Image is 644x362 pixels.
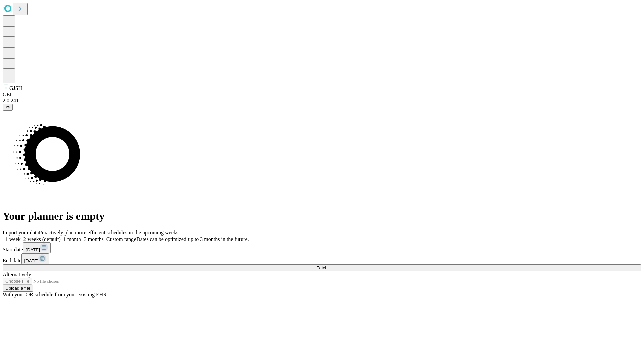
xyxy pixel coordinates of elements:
span: Dates can be optimized up to 3 months in the future. [136,236,249,242]
span: Alternatively [3,271,31,277]
button: [DATE] [23,242,51,253]
span: 3 months [84,236,104,242]
span: GJSH [9,85,22,91]
div: GEI [3,92,641,98]
span: Custom range [106,236,136,242]
div: End date [3,253,641,264]
span: 2 weeks (default) [23,236,61,242]
div: 2.0.241 [3,98,641,104]
span: 1 week [5,236,21,242]
div: Start date [3,242,641,253]
span: @ [5,105,10,110]
span: Proactively plan more efficient schedules in the upcoming weeks. [39,230,180,235]
button: [DATE] [21,253,49,264]
span: [DATE] [26,247,40,252]
span: Import your data [3,230,39,235]
button: Upload a file [3,285,33,292]
span: 1 month [63,236,81,242]
h1: Your planner is empty [3,210,641,222]
span: Fetch [316,265,327,270]
span: With your OR schedule from your existing EHR [3,292,107,297]
button: Fetch [3,264,641,271]
span: [DATE] [24,258,38,263]
button: @ [3,104,13,111]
